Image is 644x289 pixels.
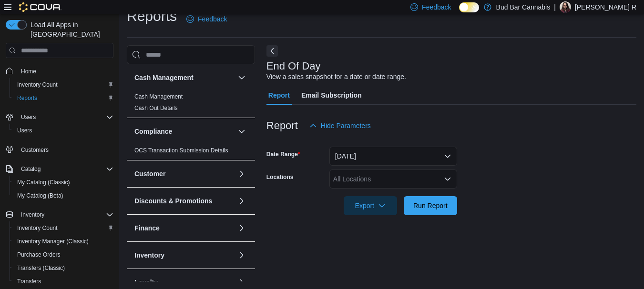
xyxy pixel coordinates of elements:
[134,223,234,233] button: Finance
[134,250,164,260] h3: Inventory
[13,262,113,274] span: Transfers (Classic)
[17,111,40,123] button: Users
[13,190,67,201] a: My Catalog (Beta)
[10,261,117,275] button: Transfers (Classic)
[13,262,69,274] a: Transfers (Classic)
[301,86,362,105] span: Email Subscription
[321,121,371,130] span: Hide Parameters
[329,147,457,166] button: [DATE]
[236,72,247,83] button: Cash Management
[134,93,183,100] a: Cash Management
[17,127,32,134] span: Users
[134,278,158,287] h3: Loyalty
[17,209,113,220] span: Inventory
[134,169,165,179] h3: Customer
[236,126,247,137] button: Compliance
[13,125,113,136] span: Users
[13,79,61,90] a: Inventory Count
[27,20,113,39] span: Load All Apps in [GEOGRAPHIC_DATA]
[266,120,298,131] h3: Report
[459,2,479,12] input: Dark Mode
[17,251,61,259] span: Purchase Orders
[134,147,228,154] span: OCS Transaction Submission Details
[17,163,44,175] button: Catalog
[10,124,117,137] button: Users
[13,92,113,104] span: Reports
[17,144,113,156] span: Customers
[13,276,45,287] a: Transfers
[236,168,247,179] button: Customer
[10,91,117,105] button: Reports
[266,72,406,82] div: View a sales snapshot for a date or date range.
[13,222,61,234] a: Inventory Count
[10,248,117,261] button: Purchase Orders
[554,1,556,13] p: |
[10,235,117,248] button: Inventory Manager (Classic)
[198,14,227,24] span: Feedback
[560,1,571,13] div: Kellie R
[349,196,391,215] span: Export
[21,68,36,75] span: Home
[134,73,194,82] h3: Cash Management
[266,150,300,158] label: Date Range
[17,66,40,77] a: Home
[13,236,113,247] span: Inventory Manager (Classic)
[21,211,44,219] span: Inventory
[13,125,36,136] a: Users
[575,1,636,13] p: [PERSON_NAME] R
[306,116,375,135] button: Hide Parameters
[236,222,247,234] button: Finance
[17,209,48,220] button: Inventory
[10,275,117,288] button: Transfers
[2,64,117,78] button: Home
[2,208,117,221] button: Inventory
[13,249,113,260] span: Purchase Orders
[444,175,451,183] button: Open list of options
[13,92,41,104] a: Reports
[19,2,61,12] img: Cova
[17,144,52,156] a: Customers
[17,65,113,77] span: Home
[17,238,89,245] span: Inventory Manager (Classic)
[134,196,212,206] h3: Discounts & Promotions
[134,127,172,136] h3: Compliance
[2,143,117,157] button: Customers
[13,222,113,234] span: Inventory Count
[134,278,234,287] button: Loyalty
[127,91,255,118] div: Cash Management
[236,249,247,261] button: Inventory
[13,177,74,188] a: My Catalog (Classic)
[268,86,290,105] span: Report
[134,104,178,112] span: Cash Out Details
[404,196,457,215] button: Run Report
[134,147,228,154] a: OCS Transaction Submission Details
[496,1,551,13] p: Bud Bar Cannabis
[17,224,58,232] span: Inventory Count
[13,236,92,247] a: Inventory Manager (Classic)
[13,249,64,260] a: Purchase Orders
[134,223,160,233] h3: Finance
[13,79,113,90] span: Inventory Count
[127,145,255,160] div: Compliance
[2,162,117,176] button: Catalog
[422,2,451,12] span: Feedback
[10,176,117,189] button: My Catalog (Classic)
[21,165,41,173] span: Catalog
[17,111,113,123] span: Users
[266,45,278,57] button: Next
[17,94,37,102] span: Reports
[134,250,234,260] button: Inventory
[134,93,183,100] span: Cash Management
[13,190,113,201] span: My Catalog (Beta)
[13,177,113,188] span: My Catalog (Classic)
[183,10,231,29] a: Feedback
[134,196,234,206] button: Discounts & Promotions
[17,264,65,272] span: Transfers (Classic)
[10,221,117,235] button: Inventory Count
[13,276,113,287] span: Transfers
[10,189,117,202] button: My Catalog (Beta)
[17,179,70,186] span: My Catalog (Classic)
[134,127,234,136] button: Compliance
[134,73,234,82] button: Cash Management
